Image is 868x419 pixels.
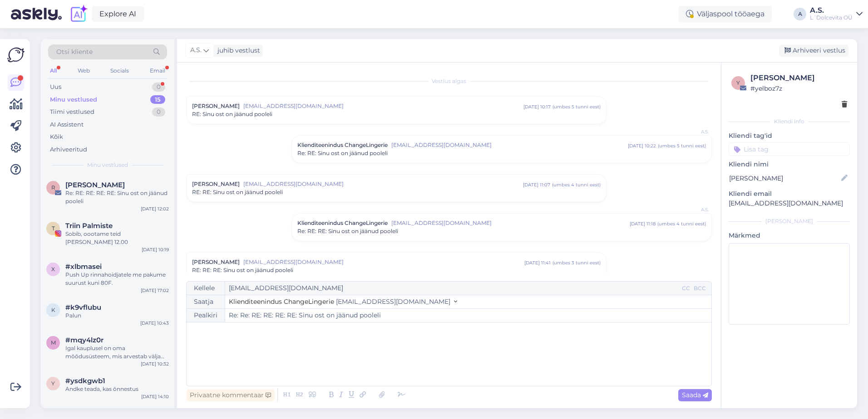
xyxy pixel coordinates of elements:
span: Triin Palmiste [65,222,113,230]
div: Re: RE: RE: RE: RE: Sinu ost on jäänud pooleli [65,189,169,205]
div: CC [680,284,692,292]
div: ( umbes 4 tunni eest ) [552,181,601,188]
div: juhib vestlust [214,46,260,55]
button: Klienditeenindus ChangeLingerie [EMAIL_ADDRESS][DOMAIN_NAME] [229,297,457,307]
span: Klienditeenindus ChangeLingerie [229,297,334,306]
div: Web [76,65,92,77]
div: [DATE] 12:02 [141,205,169,212]
div: A [794,8,806,20]
div: 0 [152,83,165,92]
div: 0 [152,107,165,117]
span: [PERSON_NAME] [192,102,240,110]
span: [EMAIL_ADDRESS][DOMAIN_NAME] [243,180,523,188]
span: #k9vflubu [65,303,101,312]
div: Sobib, oootame teid [PERSON_NAME] 12.00 [65,230,169,246]
div: Pealkiri [187,309,225,322]
div: [PERSON_NAME] [750,73,847,83]
div: [DATE] 14:10 [141,393,169,400]
div: AI Assistent [50,120,84,129]
div: [DATE] 11:18 [630,220,656,227]
div: [DATE] 10:43 [140,320,169,326]
div: Tiimi vestlused [50,107,94,117]
span: y [736,79,740,86]
div: Saatja [187,295,225,308]
div: Kellele [187,282,225,295]
div: Email [148,65,167,77]
div: Socials [108,65,131,77]
span: [EMAIL_ADDRESS][DOMAIN_NAME] [243,258,524,266]
div: Palun [65,312,169,320]
div: ( umbes 3 tunni eest ) [552,259,601,266]
div: [DATE] 17:02 [141,287,169,294]
span: k [51,307,55,313]
img: explore-ai [69,5,88,24]
div: Uus [50,83,61,92]
span: Saada [682,391,708,399]
div: ( umbes 5 tunni eest ) [658,142,706,149]
span: [EMAIL_ADDRESS][DOMAIN_NAME] [391,141,628,149]
input: Lisa nimi [729,173,839,183]
div: Kõik [50,132,63,141]
span: Re: RE: RE: Sinu ost on jäänud pooleli [297,227,398,235]
div: Minu vestlused [50,95,97,104]
span: #ysdkgwb1 [65,377,105,385]
div: Väljaspool tööaega [679,6,772,22]
span: T [52,225,55,232]
input: Recepient... [225,282,680,295]
div: L´Dolcevita OÜ [810,14,853,21]
div: [DATE] 10:17 [523,103,551,110]
span: Reelika Sippol [65,181,125,189]
span: R [51,184,55,191]
a: Explore AI [92,6,144,22]
div: All [48,65,59,77]
p: Märkmed [729,231,850,240]
div: Push Up rinnahoidjatele me pakume suurust kuni 80F. [65,271,169,287]
p: Kliendi nimi [729,160,850,169]
span: A.S. [675,128,709,135]
div: Andke teada, kas õnnestus [65,385,169,393]
span: RE: Sinu ost on jäänud pooleli [192,110,272,118]
span: [PERSON_NAME] [192,258,240,266]
div: BCC [692,284,708,292]
span: A.S. [675,206,709,213]
div: A.S. [810,7,853,14]
div: Privaatne kommentaar [186,389,275,401]
div: 15 [150,95,165,104]
div: [DATE] 10:22 [628,142,656,149]
p: [EMAIL_ADDRESS][DOMAIN_NAME] [729,199,850,208]
div: Igal kauplusel on oma mõõdusüsteem, mis arvestab välja täpsed suurused. Me nii soovitada [PERSON_... [65,344,169,361]
span: m [51,339,56,346]
span: RE: RE: RE: Sinu ost on jäänud pooleli [192,266,293,274]
input: Lisa tag [729,142,850,156]
span: RE: RE: Sinu ost on jäänud pooleli [192,188,283,196]
span: Otsi kliente [56,47,93,57]
span: Klienditeenindus ChangeLingerie [297,219,388,227]
p: Kliendi tag'id [729,131,850,141]
span: A.S. [190,45,202,55]
div: Arhiveeri vestlus [779,44,849,57]
div: Vestlus algas [186,77,712,85]
div: Kliendi info [729,117,850,126]
input: Write subject here... [225,309,711,322]
div: [PERSON_NAME] [729,217,850,225]
span: #mqy4lz0r [65,336,104,344]
span: #xlbmasei [65,263,102,271]
div: [DATE] 11:41 [524,259,551,266]
a: A.S.L´Dolcevita OÜ [810,7,863,21]
div: ( umbes 5 tunni eest ) [552,103,601,110]
div: ( umbes 4 tunni eest ) [657,220,706,227]
span: Re: RE: Sinu ost on jäänud pooleli [297,149,388,157]
div: [DATE] 11:07 [523,181,550,188]
div: [DATE] 10:19 [142,246,169,253]
span: Minu vestlused [87,161,128,169]
p: Kliendi email [729,189,850,199]
div: [DATE] 10:32 [141,361,169,367]
img: Askly Logo [7,46,25,63]
span: [EMAIL_ADDRESS][DOMAIN_NAME] [336,297,450,306]
span: [EMAIL_ADDRESS][DOMAIN_NAME] [391,219,630,227]
span: [PERSON_NAME] [192,180,240,188]
span: y [51,380,55,387]
div: Arhiveeritud [50,145,87,154]
span: Klienditeenindus ChangeLingerie [297,141,388,149]
span: [EMAIL_ADDRESS][DOMAIN_NAME] [243,102,523,110]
